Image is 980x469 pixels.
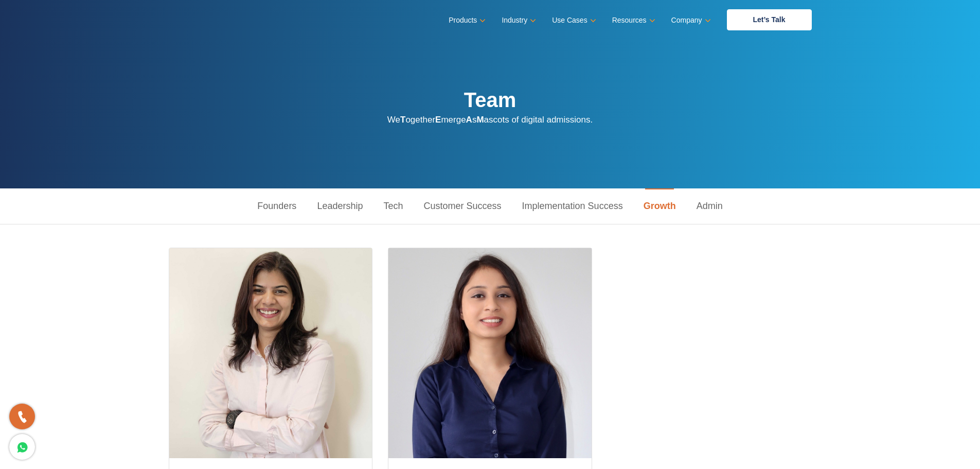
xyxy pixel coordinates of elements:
[671,13,709,28] a: Company
[464,89,516,111] strong: Team
[502,13,534,28] a: Industry
[400,115,405,125] strong: T
[512,188,633,224] a: Implementation Success
[387,112,593,127] p: We ogether merge s ascots of digital admissions.
[435,115,441,125] strong: E
[307,188,373,224] a: Leadership
[413,188,511,224] a: Customer Success
[727,9,812,30] a: Let’s Talk
[449,13,484,28] a: Products
[633,188,686,224] a: Growth
[476,115,484,125] strong: M
[686,188,733,224] a: Admin
[466,115,472,125] strong: A
[612,13,653,28] a: Resources
[247,188,307,224] a: Founders
[373,188,413,224] a: Tech
[552,13,594,28] a: Use Cases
